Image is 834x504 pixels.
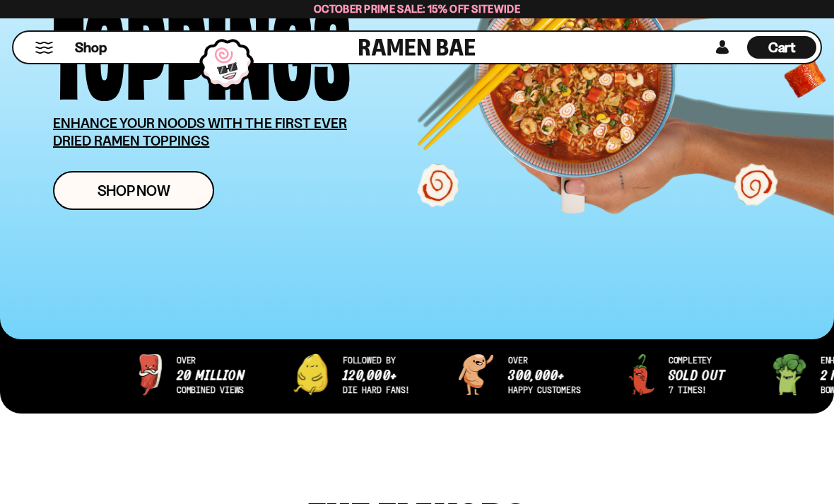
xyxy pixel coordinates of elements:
div: Cart [747,32,816,63]
span: Shop Now [98,183,170,198]
a: Shop [75,36,107,59]
a: Shop Now [53,171,214,210]
u: ENHANCE YOUR NOODS WITH THE FIRST EVER DRIED RAMEN TOPPINGS [53,115,347,149]
button: Mobile Menu Trigger [35,42,54,54]
span: Shop [75,38,107,57]
span: October Prime Sale: 15% off Sitewide [314,2,520,16]
span: Cart [768,39,796,56]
